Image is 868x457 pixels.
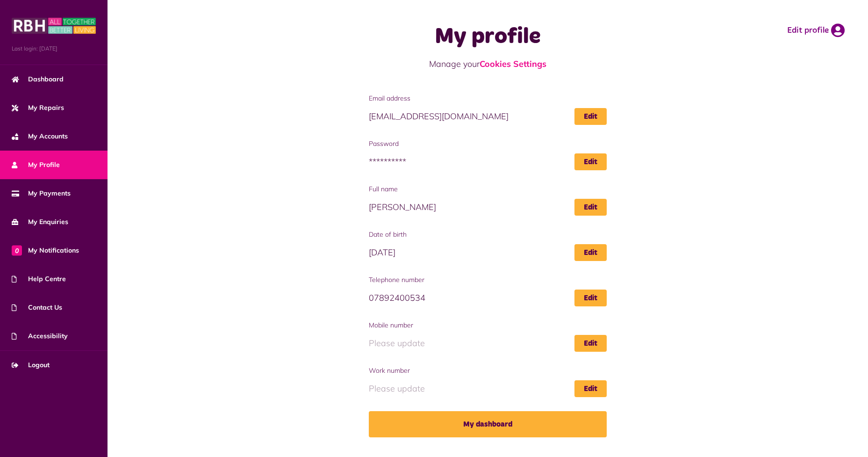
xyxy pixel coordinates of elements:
span: 07892400534 [369,290,607,306]
span: Work number [369,366,607,376]
span: Mobile number [369,320,607,330]
a: Cookies Settings [480,58,546,69]
span: Password [369,139,607,149]
span: [EMAIL_ADDRESS][DOMAIN_NAME] [369,108,607,125]
span: My Enquiries [12,217,68,227]
h1: My profile [307,23,669,51]
span: Telephone number [369,275,607,285]
span: My Repairs [12,103,64,113]
img: MyRBH [12,16,96,35]
a: Edit [574,244,607,261]
span: Accessibility [12,331,68,341]
span: Date of birth [369,230,607,239]
a: Edit [574,380,607,397]
a: Edit [574,290,607,306]
span: Last login: [DATE] [12,44,96,53]
p: Manage your [307,58,669,70]
a: Edit [574,153,607,170]
span: [DATE] [369,244,607,261]
span: Contact Us [12,303,62,312]
span: Email address [369,94,607,103]
a: My dashboard [369,411,607,437]
span: My Payments [12,189,71,198]
span: My Profile [12,160,60,170]
span: Please update [369,380,607,397]
span: Please update [369,335,607,352]
span: Help Centre [12,274,66,284]
a: Edit [574,335,607,352]
span: My Accounts [12,131,68,141]
span: [PERSON_NAME] [369,199,607,216]
span: 0 [12,245,22,255]
a: Edit [574,199,607,216]
span: Logout [12,360,50,370]
a: Edit profile [787,23,845,37]
span: My Notifications [12,246,79,255]
span: Full name [369,184,607,194]
span: Dashboard [12,74,64,84]
a: Edit [574,108,607,125]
